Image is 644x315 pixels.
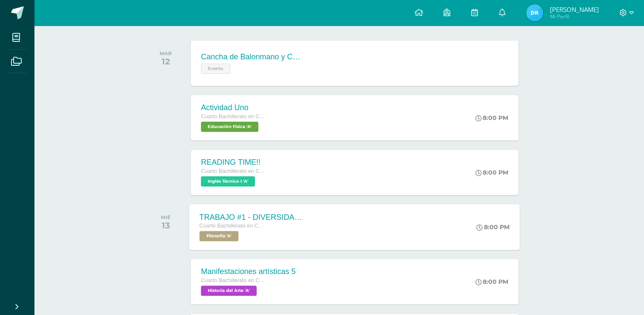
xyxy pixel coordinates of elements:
[160,50,172,56] div: MAR
[201,267,295,276] div: Manifestaciones artísticas 5
[475,278,508,286] div: 8:00 PM
[201,277,265,283] span: Cuarto Bachillerato en CCLL con Orientación en Diseño Gráfico
[161,220,171,230] div: 13
[201,114,265,120] span: Cuarto Bachillerato en CCLL con Orientación en Diseño Gráfico
[550,13,598,20] span: Mi Perfil
[160,56,172,67] div: 12
[201,64,230,74] span: Evento
[200,213,303,222] div: TRABAJO #1 - DIVERSIDAD CULTURAL
[475,114,508,122] div: 8:00 PM
[201,176,255,187] span: Inglés Técnico I 'A'
[200,223,264,229] span: Cuarto Bachillerato en CCLL con Orientación en Diseño Gráfico
[201,286,257,296] span: Historia del Arte 'A'
[201,103,265,112] div: Actividad Uno
[550,5,598,14] span: [PERSON_NAME]
[526,4,543,21] img: cdec160f2c50c3310a63869b1866c3b4.png
[201,168,265,174] span: Cuarto Bachillerato en CCLL con Orientación en Diseño Gráfico
[201,52,303,61] div: Cancha de Balonmano y Contenido
[161,214,171,220] div: MIÉ
[201,122,258,132] span: Educación Física 'A'
[200,231,239,241] span: Filosofía 'A'
[477,223,510,231] div: 8:00 PM
[201,158,265,167] div: READING TIME!!
[475,169,508,176] div: 8:00 PM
